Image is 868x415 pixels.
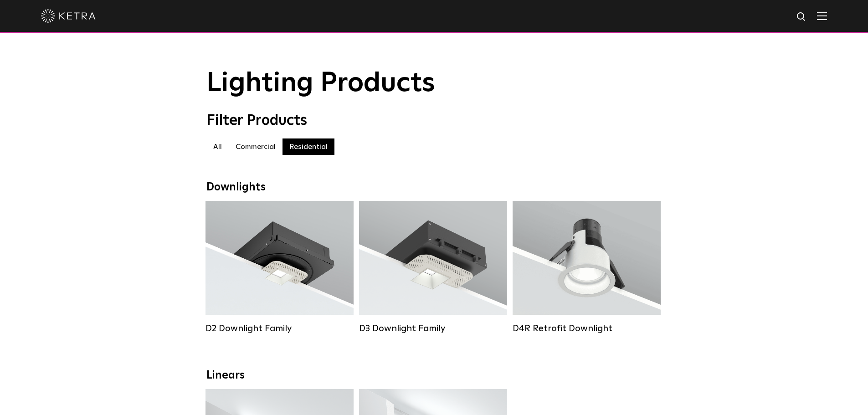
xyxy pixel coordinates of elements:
[359,201,507,338] a: D3 Downlight Family Lumen Output:700 / 900 / 1100Colors:White / Black / Silver / Bronze / Paintab...
[796,11,807,23] img: search icon
[206,112,662,129] div: Filter Products
[817,11,827,20] img: Hamburger%20Nav.svg
[282,138,334,155] label: Residential
[513,201,661,338] a: D4R Retrofit Downlight Lumen Output:800Colors:White / BlackBeam Angles:15° / 25° / 40° / 60°Watta...
[41,9,96,23] img: ketra-logo-2019-white
[206,181,662,194] div: Downlights
[205,201,354,338] a: D2 Downlight Family Lumen Output:1200Colors:White / Black / Gloss Black / Silver / Bronze / Silve...
[206,138,229,155] label: All
[359,323,507,334] div: D3 Downlight Family
[206,70,435,97] span: Lighting Products
[205,323,354,334] div: D2 Downlight Family
[513,323,661,334] div: D4R Retrofit Downlight
[229,138,282,155] label: Commercial
[206,369,662,382] div: Linears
